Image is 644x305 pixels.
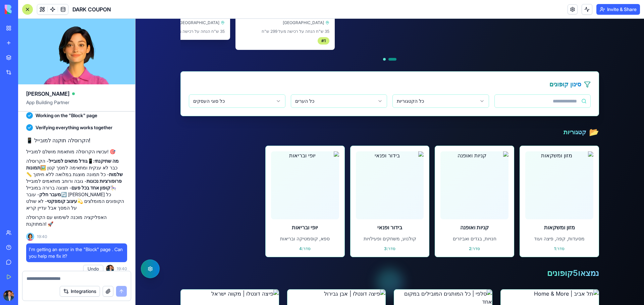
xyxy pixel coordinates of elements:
h4: קניות ואופנה [305,205,373,213]
h3: קטגוריות [428,109,451,118]
p: חנויות, בגדים ואביזרים [305,217,373,223]
h3: סינון קופונים [414,61,446,70]
span: I'm getting an error in the "Block" page . Can you help me fix it? [29,246,124,259]
strong: גודל מתאים למובייל [49,158,88,164]
span: Working on the "Block" page [36,112,97,119]
div: # 1 [182,18,194,26]
strong: קופון אחד בכל פעם [71,185,110,190]
span: Verifying everything works together [36,124,112,131]
div: סדר: 3 [220,227,288,233]
button: Invite & Share [596,4,640,15]
span: 19:40 [117,266,127,272]
p: עכשיו הקרוסלה מותאמת מושלם למובייל! 🎯 [26,148,127,155]
span: 19:40 [37,234,47,239]
p: האפליקציה מוכנה לשימוש עם הקרוסלה המתוקנת! 🚀 [26,214,127,227]
div: סדר: 2 [305,227,373,233]
h4: יופי ובריאות [136,205,204,213]
img: קניות ואופנה [305,133,373,201]
strong: מה שתיקנתי: [93,158,119,164]
button: עבור לקבוצת קופונים 2 [248,39,250,42]
img: בידור ופנאי [220,133,288,201]
img: ACg8ocKImB3NmhjzizlkhQX-yPY2fZynwA8pJER7EWVqjn6AvKs_a422YA=s96-c [106,265,114,273]
strong: עיצוב קומפקטי [47,198,77,204]
a: קניות ואופנהקניות ואופנהחנויות, בגדים ואביזריםסדר:2 [299,127,379,238]
button: פתח תפריט נגישות [5,241,24,259]
button: Undo [83,265,103,273]
span: [PERSON_NAME] [26,90,69,98]
div: 📂 [453,108,464,119]
span: DARK COUPON [72,5,111,13]
h2: נמצאו 5 קופונים [412,249,464,260]
button: Integrations [60,286,100,297]
img: מזון ומשקאות [390,133,458,201]
p: מסעדות, קפה, פיצה ועוד [390,217,458,223]
img: Ella_00000_wcx2te.png [26,233,34,241]
button: עבור לקבוצת קופונים 1 [253,39,261,42]
p: ספא, קוסמטיקה ובריאות [136,217,204,223]
p: קולנוע, משחקים ופעילויות [220,217,288,223]
img: logo [5,5,46,14]
span: [GEOGRAPHIC_DATA] [147,1,189,7]
a: בידור ופנאיבידור ופנאיקולנוע, משחקים ופעילויותסדר:3 [215,127,294,238]
img: יופי ובריאות [136,133,204,201]
strong: תמונות שלמות [26,165,123,177]
span: [GEOGRAPHIC_DATA] [43,1,84,7]
strong: פרופורציות נכונות [87,178,122,184]
span: App Building Partner [26,99,127,111]
p: 35 ש"ח הנחה על רכישה מעל 299 ש"ח [105,9,194,16]
h2: 📱 הקרוסלה תוקנה למובייל! [26,136,127,144]
div: סדר: 4 [136,227,204,233]
h4: בידור ופנאי [220,205,288,213]
p: 📱 - הקרוסלה כבר לא ענקית ומתאימה למסך קטן 🖼️ - כל תמונה מוצגת במלואה ללא חיתוך 📏 - גובה ורוחב מות... [26,158,127,211]
h4: מזון ומשקאות [390,205,458,213]
a: יופי ובריאותיופי ובריאותספא, קוסמטיקה ובריאותסדר:4 [130,127,209,238]
a: מזון ומשקאותמזון ומשקאותמסעדות, קפה, פיצה ועודסדר:1 [384,127,464,238]
img: ACg8ocKImB3NmhjzizlkhQX-yPY2fZynwA8pJER7EWVqjn6AvKs_a422YA=s96-c [3,290,14,301]
div: סדר: 1 [390,227,458,233]
p: 35 ש"ח הנחה על רכישה מעל 599 ש"ח [1,9,89,16]
strong: מעבר חלק [39,192,61,197]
